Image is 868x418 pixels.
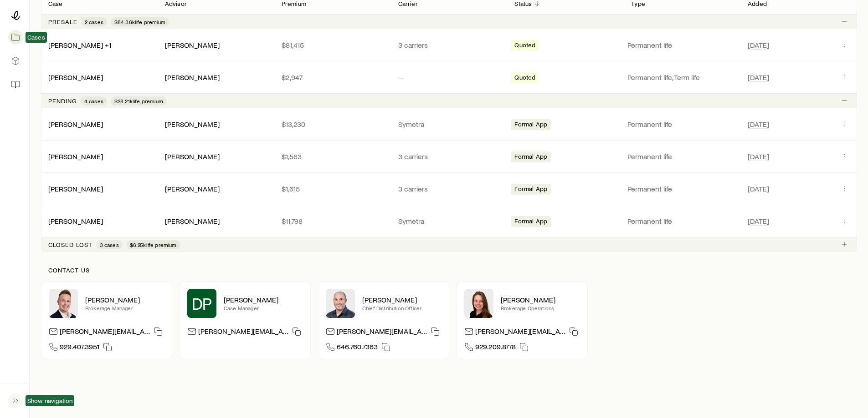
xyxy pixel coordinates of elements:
[85,304,164,312] p: Brokerage Manager
[337,342,378,354] span: 646.760.7363
[48,184,103,193] a: [PERSON_NAME]
[627,184,737,193] p: Permanent life
[282,73,384,82] p: $2,947
[48,40,111,49] a: [PERSON_NAME] +1
[398,73,500,82] p: —
[27,34,45,41] span: Cases
[475,342,516,354] span: 929.209.8778
[398,40,500,50] p: 3 carriers
[514,217,547,227] span: Formal App
[362,304,442,312] p: Chief Distribution Officer
[165,40,220,50] div: [PERSON_NAME]
[282,120,384,129] p: $13,230
[130,241,177,248] span: $6.25k life premium
[198,327,288,339] p: [PERSON_NAME][EMAIL_ADDRESS][DOMAIN_NAME]
[48,120,103,128] a: [PERSON_NAME]
[501,295,580,304] p: [PERSON_NAME]
[84,97,103,105] span: 4 cases
[27,397,72,404] span: Show navigation
[48,217,103,226] div: [PERSON_NAME]
[85,18,103,25] span: 2 cases
[114,97,163,105] span: $28.21k life premium
[48,217,103,225] a: [PERSON_NAME]
[165,184,220,194] div: [PERSON_NAME]
[475,327,565,339] p: [PERSON_NAME][EMAIL_ADDRESS][DOMAIN_NAME]
[514,185,547,195] span: Formal App
[48,97,77,105] p: Pending
[48,120,103,129] div: [PERSON_NAME]
[501,304,580,312] p: Brokerage Operations
[85,295,164,304] p: [PERSON_NAME]
[48,40,111,50] div: [PERSON_NAME] +1
[48,152,103,161] a: [PERSON_NAME]
[398,152,500,161] p: 3 carriers
[48,267,850,274] p: Contact us
[100,241,119,248] span: 3 cases
[48,73,103,81] a: [PERSON_NAME]
[748,217,769,226] span: [DATE]
[514,74,535,83] span: Quoted
[49,289,78,318] img: Derek Wakefield
[514,41,535,51] span: Quoted
[362,295,442,304] p: [PERSON_NAME]
[282,184,384,193] p: $1,615
[282,40,384,50] p: $81,415
[282,152,384,161] p: $1,563
[48,18,77,25] p: Presale
[165,152,220,161] div: [PERSON_NAME]
[60,342,99,354] span: 929.407.3951
[282,217,384,226] p: $11,798
[165,217,220,226] div: [PERSON_NAME]
[114,18,165,25] span: $84.36k life premium
[337,327,427,339] p: [PERSON_NAME][EMAIL_ADDRESS][DOMAIN_NAME]
[398,184,500,193] p: 3 carriers
[627,152,737,161] p: Permanent life
[748,40,769,50] span: [DATE]
[48,184,103,194] div: [PERSON_NAME]
[627,40,737,50] p: Permanent life
[48,152,103,161] div: [PERSON_NAME]
[748,73,769,82] span: [DATE]
[627,217,737,226] p: Permanent life
[224,295,303,304] p: [PERSON_NAME]
[514,153,547,162] span: Formal App
[165,73,220,82] div: [PERSON_NAME]
[48,73,103,82] div: [PERSON_NAME]
[398,217,500,226] p: Symetra
[748,152,769,161] span: [DATE]
[192,294,212,312] span: DP
[398,120,500,129] p: Symetra
[627,73,737,82] p: Permanent life, Term life
[514,121,547,130] span: Formal App
[326,289,355,318] img: Dan Pierson
[60,327,150,339] p: [PERSON_NAME][EMAIL_ADDRESS][DOMAIN_NAME]
[165,120,220,129] div: [PERSON_NAME]
[748,120,769,129] span: [DATE]
[464,289,493,318] img: Ellen Wall
[48,241,92,248] p: Closed lost
[224,304,303,312] p: Case Manager
[627,120,737,129] p: Permanent life
[748,184,769,193] span: [DATE]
